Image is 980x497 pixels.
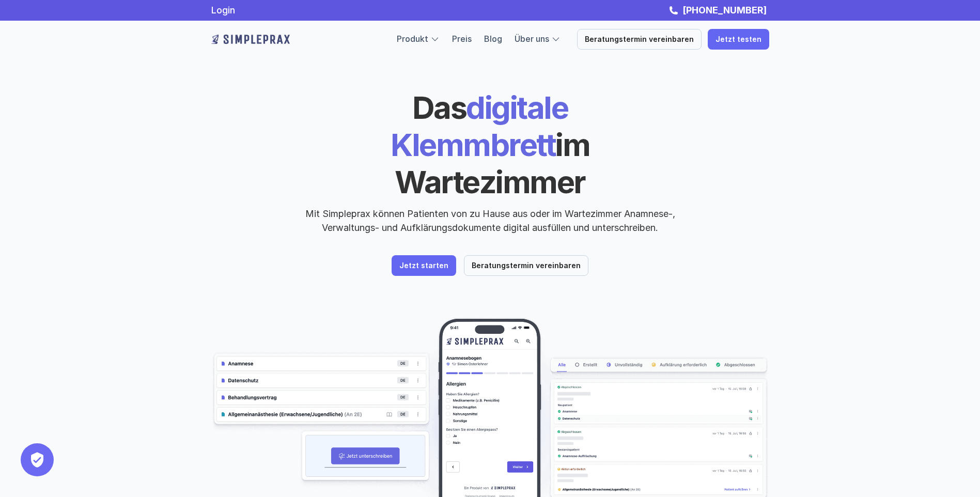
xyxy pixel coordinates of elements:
a: Jetzt starten [392,255,456,276]
p: Mit Simpleprax können Patienten von zu Hause aus oder im Wartezimmer Anamnese-, Verwaltungs- und ... [297,207,684,235]
a: Login [211,5,235,15]
a: Preis [452,34,472,44]
a: Produkt [397,34,428,44]
p: Jetzt testen [715,35,761,44]
p: Jetzt starten [399,261,448,270]
a: [PHONE_NUMBER] [680,5,769,15]
strong: [PHONE_NUMBER] [682,5,767,15]
a: Jetzt testen [708,29,769,50]
h1: digitale Klemmbrett [312,89,668,200]
a: Über uns [515,34,549,44]
a: Blog [484,34,502,44]
a: Beratungstermin vereinbaren [464,255,588,276]
p: Beratungstermin vereinbaren [472,261,581,270]
span: Das [412,89,466,126]
a: Beratungstermin vereinbaren [577,29,702,50]
span: im Wartezimmer [395,126,595,200]
p: Beratungstermin vereinbaren [585,35,694,44]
